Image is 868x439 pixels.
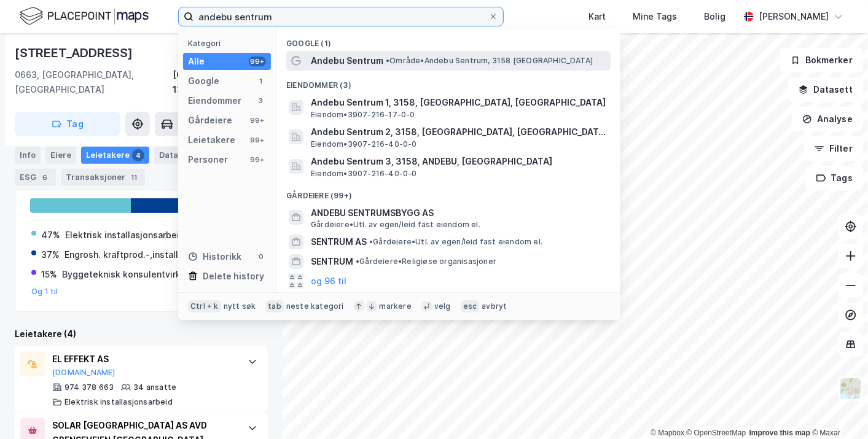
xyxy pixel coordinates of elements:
[15,112,120,136] button: Tag
[311,53,383,68] span: Andebu Sentrum
[704,9,725,24] div: Bolig
[311,235,367,249] span: SENTRUM AS
[807,380,868,439] div: Kontrollprogram for chat
[188,133,235,147] div: Leietakere
[276,29,620,51] div: Google (1)
[132,149,144,161] div: 4
[41,247,60,262] div: 37%
[249,56,266,66] div: 99+
[65,397,173,407] div: Elektrisk installasjonsarbeid
[81,146,149,163] div: Leietakere
[188,39,271,48] div: Kategori
[633,9,677,24] div: Mine Tags
[311,254,353,269] span: SENTRUM
[15,327,268,341] div: Leietakere (4)
[15,146,41,163] div: Info
[52,368,115,378] button: [DOMAIN_NAME]
[249,115,266,125] div: 99+
[482,301,507,311] div: avbryt
[759,9,829,24] div: [PERSON_NAME]
[311,220,480,230] span: Gårdeiere • Utl. av egen/leid fast eiendom el.
[804,136,863,161] button: Filter
[792,107,863,131] button: Analyse
[380,301,412,311] div: markere
[311,154,606,169] span: Andebu Sentrum 3, 3158, ANDEBU, [GEOGRAPHIC_DATA]
[651,429,684,437] a: Mapbox
[194,7,488,26] input: Søk på adresse, matrikkel, gårdeiere, leietakere eller personer
[807,380,868,439] iframe: Chat Widget
[65,247,206,262] div: Engrosh. kraftprod.-,install.utstyr
[839,377,862,400] img: Z
[311,139,417,149] span: Eiendom • 3907-216-40-0-0
[311,206,606,220] span: ANDEBU SENTRUMSBYGG AS
[256,76,266,86] div: 1
[188,93,241,108] div: Eiendommer
[461,300,480,313] div: esc
[128,171,140,183] div: 11
[15,68,173,97] div: 0663, [GEOGRAPHIC_DATA], [GEOGRAPHIC_DATA]
[687,429,746,437] a: OpenStreetMap
[154,146,215,163] div: Datasett
[188,74,219,88] div: Google
[588,9,606,24] div: Kart
[276,291,620,313] div: Leietakere (99+)
[311,110,415,120] span: Eiendom • 3907-216-17-0-0
[45,146,76,163] div: Eiere
[434,301,451,311] div: velg
[65,383,114,392] div: 974 378 663
[15,168,56,185] div: ESG
[386,56,593,66] span: Område • Andebu Sentrum, 3158 [GEOGRAPHIC_DATA]
[780,48,863,72] button: Bokmerker
[133,383,176,392] div: 34 ansatte
[369,237,373,246] span: •
[265,300,284,313] div: tab
[806,166,863,190] button: Tags
[188,300,221,313] div: Ctrl + k
[188,152,228,167] div: Personer
[173,68,268,97] div: [GEOGRAPHIC_DATA], 130/80
[188,113,232,128] div: Gårdeiere
[386,56,389,65] span: •
[20,6,149,27] img: logo.f888ab2527a4732fd821a326f86c7f29.svg
[256,96,266,106] div: 3
[369,237,542,247] span: Gårdeiere • Utl. av egen/leid fast eiendom el.
[311,95,606,110] span: Andebu Sentrum 1, 3158, [GEOGRAPHIC_DATA], [GEOGRAPHIC_DATA]
[62,267,188,282] div: Byggeteknisk konsulentvirks.
[61,168,145,185] div: Transaksjoner
[52,352,235,367] div: EL EFFEKT AS
[249,155,266,165] div: 99+
[15,43,135,63] div: [STREET_ADDRESS]
[41,267,57,282] div: 15%
[256,252,266,262] div: 0
[41,228,60,243] div: 47%
[286,301,344,311] div: neste kategori
[276,71,620,93] div: Eiendommer (3)
[311,125,606,139] span: Andebu Sentrum 2, 3158, [GEOGRAPHIC_DATA], [GEOGRAPHIC_DATA]
[276,181,620,203] div: Gårdeiere (99+)
[65,228,185,243] div: Elektrisk installasjonsarbeid
[249,135,266,145] div: 99+
[311,274,346,289] button: og 96 til
[788,77,863,102] button: Datasett
[749,429,810,437] a: Improve this map
[39,171,51,183] div: 6
[188,54,205,69] div: Alle
[311,169,417,179] span: Eiendom • 3907-216-40-0-0
[203,269,264,284] div: Delete history
[356,257,496,266] span: Gårdeiere • Religiøse organisasjoner
[31,287,58,297] button: Og 1 til
[224,301,256,311] div: nytt søk
[188,249,241,264] div: Historikk
[356,257,359,266] span: •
